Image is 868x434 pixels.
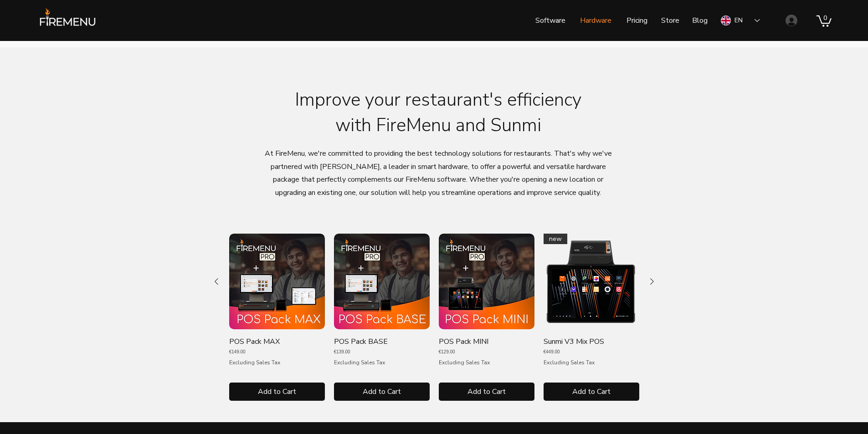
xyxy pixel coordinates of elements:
button: Add to Cart [544,383,639,401]
a: Blog [685,9,714,32]
span: Add to Cart [550,386,632,397]
a: Cart with 0 items [817,14,832,27]
a: POS Pack MINI€129.00Excluding Sales Tax [439,337,534,377]
text: 0 [823,14,827,21]
span: Excluding Sales Tax [439,359,490,366]
div: EN [734,16,743,25]
div: new [544,234,567,245]
div: POS Pack MAX gallery [229,234,325,401]
span: Improve your restaurant's efficiency with FireMenu and Sunmi [295,87,581,138]
div: Sunmi V3 Mix POS. new gallery [544,234,639,401]
button: Next Product [647,276,657,287]
button: Add to Cart [334,383,430,401]
a: Store [654,9,685,32]
p: Blog [688,9,712,32]
a: POS Pack BASE€139.00Excluding Sales Tax [334,337,430,377]
img: FireMenu logo [36,7,99,33]
div: POS Pack BASE gallery [334,234,430,401]
span: €149.00 [229,348,246,355]
a: Pricing [618,9,654,32]
span: €449.00 [544,348,560,355]
p: POS Pack BASE [334,337,388,347]
span: Excluding Sales Tax [229,359,280,366]
span: At FireMenu, we're committed to providing the best technology solutions for restaurants. That's w... [265,148,612,198]
p: Store [657,9,684,32]
p: Pricing [622,9,652,32]
button: Add to Cart [229,383,325,401]
div: Language Selector: English [714,10,766,31]
span: Add to Cart [341,386,423,397]
span: €129.00 [439,348,455,355]
span: Excluding Sales Tax [334,359,385,366]
p: Sunmi V3 Mix POS [544,337,604,347]
a: Hardware [572,9,618,32]
span: Excluding Sales Tax [544,359,595,366]
a: POS Pack MAX€149.00Excluding Sales Tax [229,337,325,377]
p: POS Pack MINI [439,337,488,347]
p: POS Pack MAX [229,337,280,347]
span: Add to Cart [446,386,528,397]
div: POS Pack MINI gallery [439,234,534,401]
a: Sunmi V3 Mix POS€449.00Excluding Sales Tax [544,337,639,377]
p: Hardware [575,9,616,32]
p: Software [531,9,570,32]
nav: Site [457,9,714,32]
img: English [721,15,731,26]
span: Add to Cart [236,386,318,397]
iframe: Wix Chat [825,391,868,434]
button: Previous Product [211,276,222,287]
a: new [544,234,639,329]
button: Add to Cart [439,383,534,401]
a: Software [529,9,572,32]
span: €139.00 [334,348,350,355]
